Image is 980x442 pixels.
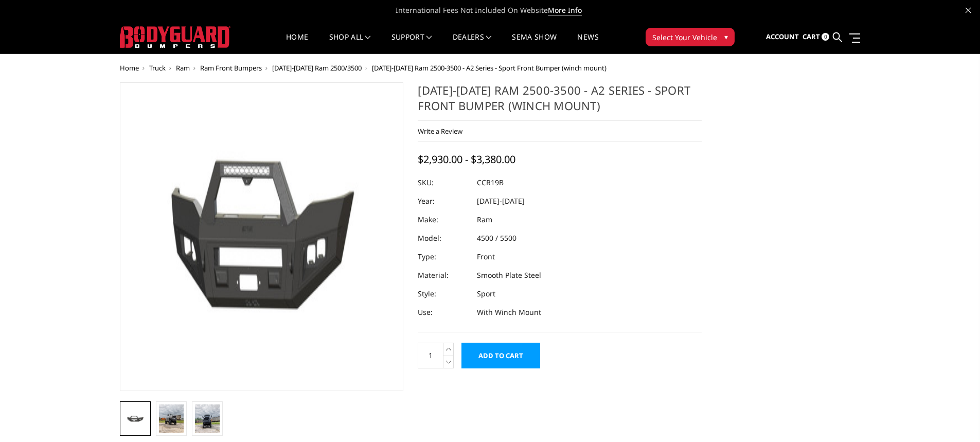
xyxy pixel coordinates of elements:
img: 2019-2025 Ram 2500-3500 - A2 Series - Sport Front Bumper (winch mount) [195,404,220,433]
button: Select Your Vehicle [646,28,735,46]
img: BODYGUARD BUMPERS [120,26,230,48]
img: 2019-2025 Ram 2500-3500 - A2 Series - Sport Front Bumper (winch mount) [123,413,148,425]
a: News [577,33,598,54]
dd: Sport [477,285,495,303]
a: SEMA Show [512,33,557,54]
a: Write a Review [418,127,462,136]
dt: Year: [418,192,469,210]
dt: Type: [418,247,469,266]
dd: CCR19B [477,173,504,192]
span: $2,930.00 - $3,380.00 [418,152,515,166]
dt: Use: [418,303,469,322]
img: 2019-2025 Ram 2500-3500 - A2 Series - Sport Front Bumper (winch mount) [159,404,184,433]
a: Truck [149,63,166,73]
a: 2019-2025 Ram 2500-3500 - A2 Series - Sport Front Bumper (winch mount) [120,82,404,391]
span: Cart [803,32,820,41]
span: Account [766,32,799,41]
dt: Material: [418,266,469,285]
a: Ram Front Bumpers [200,63,262,73]
dt: Make: [418,210,469,229]
dd: 4500 / 5500 [477,229,516,247]
a: Home [120,63,139,73]
a: More Info [548,5,582,15]
a: Ram [176,63,190,73]
span: [DATE]-[DATE] Ram 2500-3500 - A2 Series - Sport Front Bumper (winch mount) [372,63,607,73]
a: Dealers [453,33,492,54]
a: Home [286,33,308,54]
a: Cart 0 [803,23,829,51]
dd: Ram [477,210,492,229]
img: 2019-2025 Ram 2500-3500 - A2 Series - Sport Front Bumper (winch mount) [123,85,401,388]
dt: Style: [418,285,469,303]
a: [DATE]-[DATE] Ram 2500/3500 [272,63,362,73]
input: Add to Cart [461,343,540,368]
span: 0 [822,33,829,41]
dd: Front [477,247,495,266]
dt: SKU: [418,173,469,192]
a: shop all [329,33,371,54]
dt: Model: [418,229,469,247]
span: Select Your Vehicle [652,32,717,43]
a: Account [766,23,799,51]
a: Support [391,33,432,54]
dd: [DATE]-[DATE] [477,192,525,210]
span: ▾ [724,31,728,42]
dd: With Winch Mount [477,303,541,322]
dd: Smooth Plate Steel [477,266,541,285]
h1: [DATE]-[DATE] Ram 2500-3500 - A2 Series - Sport Front Bumper (winch mount) [418,82,702,121]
